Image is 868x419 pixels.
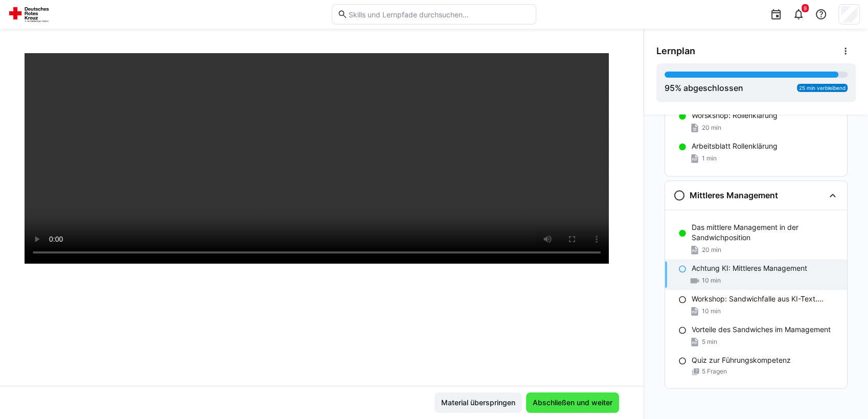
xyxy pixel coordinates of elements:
span: Abschließen und weiter [531,398,614,408]
button: Material überspringen [435,392,522,413]
p: Quiz zur Führungskompetenz [692,355,791,365]
span: 20 min [702,246,721,254]
h3: Mittleres Management [690,190,778,200]
span: 1 min [702,154,717,162]
button: Abschließen und weiter [526,392,619,413]
p: Vorteile des Sandwiches im Mamagement [692,324,831,335]
span: 5 min [702,338,717,346]
span: 10 min [702,307,721,315]
span: Lernplan [656,45,695,57]
p: Workshop: Sandwichfalle aus KI-Text.... [692,294,824,304]
span: Material überspringen [440,398,517,408]
span: 25 min verbleibend [799,85,846,91]
p: Achtung KI: Mittleres Management [692,263,807,273]
span: 20 min [702,124,721,132]
p: Arbeitsblatt Rollenklärung [692,141,778,151]
p: Das mittlere Management in der Sandwichposition [692,222,839,243]
input: Skills und Lernpfade durchsuchen… [348,10,531,19]
p: Worskshop: Rollenklärung [692,110,778,121]
span: 5 Fragen [702,367,727,376]
span: 95 [665,83,675,93]
div: % abgeschlossen [665,82,743,94]
span: 9 [804,5,807,11]
span: 10 min [702,276,721,285]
